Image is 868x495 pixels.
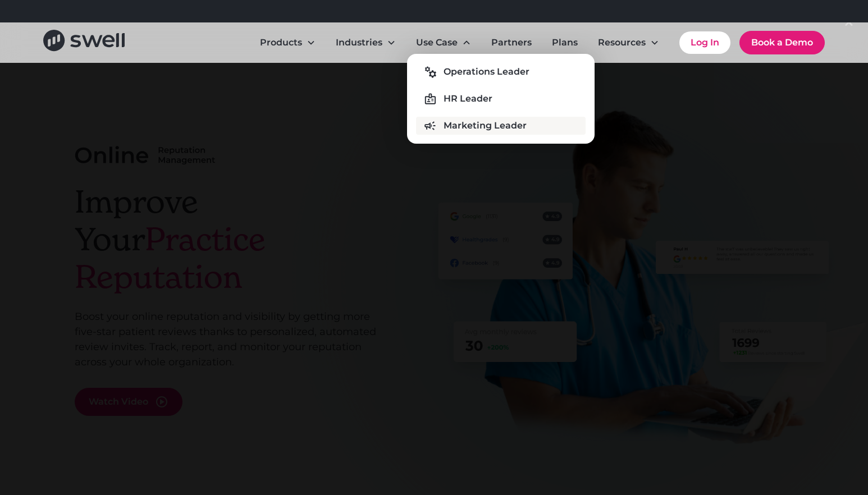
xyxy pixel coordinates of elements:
div: Products [260,36,302,49]
iframe: YouTube embed [170,99,698,396]
a: Partners [482,31,541,54]
a: Plans [543,31,587,54]
a: home [43,30,125,55]
div: Use Case [416,36,458,49]
div: Marketing Leader [444,119,527,132]
a: Book a Demo [739,31,825,54]
div: HR Leader [444,92,492,106]
div: Industries [336,36,382,49]
div: Resources [598,36,646,49]
a: Log In [679,31,730,54]
div: Operations Leader [444,65,529,79]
